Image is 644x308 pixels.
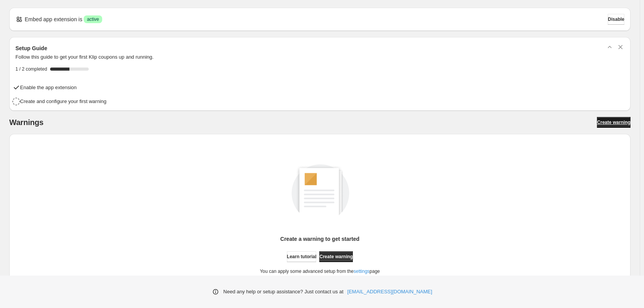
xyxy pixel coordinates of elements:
button: Disable [608,14,624,25]
a: Create warning [597,117,631,128]
a: [EMAIL_ADDRESS][DOMAIN_NAME] [347,288,432,296]
a: Create warning [319,251,353,262]
span: 1 / 2 completed [15,66,47,72]
p: Create a warning to get started [280,235,359,243]
h4: Create and configure your first warning [20,98,106,105]
span: Disable [608,16,624,22]
h2: Warnings [9,118,44,127]
span: Create warning [597,119,631,125]
p: Follow this guide to get your first Klip coupons up and running. [15,53,624,61]
a: settings [354,269,369,274]
a: Learn tutorial [287,251,317,262]
p: Embed app extension is [25,15,82,23]
span: Create warning [319,254,353,260]
p: You can apply some advanced setup from the page [260,268,380,274]
h3: Setup Guide [15,44,47,52]
span: Learn tutorial [287,254,317,260]
span: active [87,16,99,22]
h4: Enable the app extension [20,84,77,91]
